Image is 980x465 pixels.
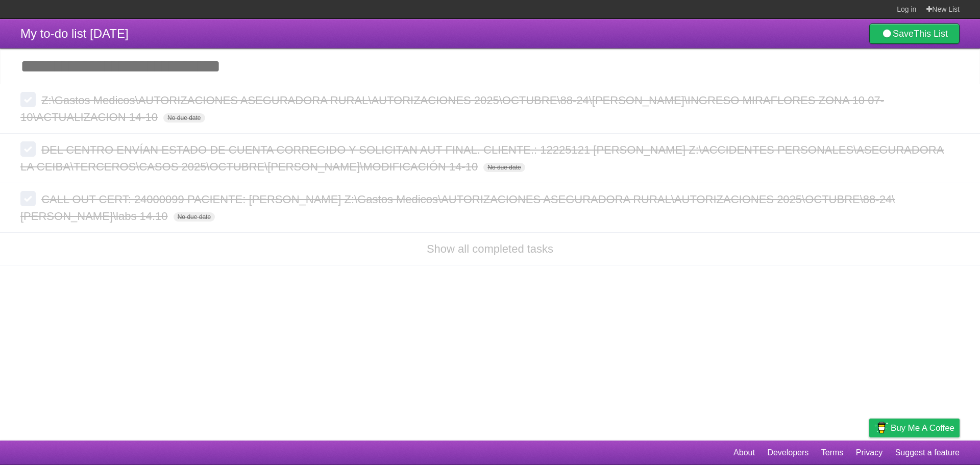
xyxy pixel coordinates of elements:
span: CALL OUT CERT: 24000099 PACIENTE: [PERSON_NAME] Z:\Gastos Medicos\AUTORIZACIONES ASEGURADORA RURA... [20,193,895,223]
a: Suggest a feature [895,443,960,462]
b: This List [914,29,948,39]
a: Terms [821,443,844,462]
a: About [733,443,755,462]
span: No due date [163,113,205,123]
span: DEL CENTRO ENVÍAN ESTADO DE CUENTA CORREGIDO Y SOLICITAN AUT FINAL. CLIENTE.: 12225121 [PERSON_NA... [20,143,944,173]
label: Done [20,191,36,206]
label: Done [20,141,36,157]
img: Buy me a coffee [874,419,888,436]
a: Show all completed tasks [427,242,553,255]
a: Buy me a coffee [869,419,960,437]
label: Done [20,92,36,107]
a: Developers [767,443,808,462]
span: Buy me a coffee [891,419,954,437]
span: Z:\Gastos Medicos\AUTORIZACIONES ASEGURADORA RURAL\AUTORIZACIONES 2025\OCTUBRE\88-24\[PERSON_NAME... [20,94,884,124]
span: No due date [483,163,525,172]
a: SaveThis List [869,23,960,44]
span: My to-do list [DATE] [20,27,129,40]
span: No due date [174,212,215,222]
a: Privacy [856,443,883,462]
